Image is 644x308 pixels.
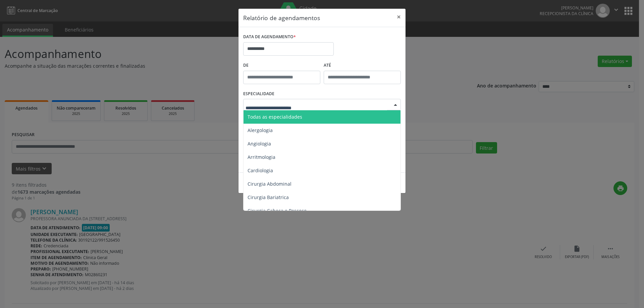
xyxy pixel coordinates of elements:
label: De [243,60,320,71]
span: Cirurgia Bariatrica [248,194,289,200]
span: Arritmologia [248,154,275,160]
span: Angiologia [248,140,271,147]
h5: Relatório de agendamentos [243,13,320,22]
label: ATÉ [324,60,401,71]
span: Cardiologia [248,167,273,174]
span: Cirurgia Cabeça e Pescoço [248,207,307,214]
label: DATA DE AGENDAMENTO [243,32,296,42]
span: Todas as especialidades [248,114,302,120]
span: Alergologia [248,127,273,133]
span: Cirurgia Abdominal [248,181,291,187]
button: Close [392,9,406,25]
label: ESPECIALIDADE [243,89,274,99]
